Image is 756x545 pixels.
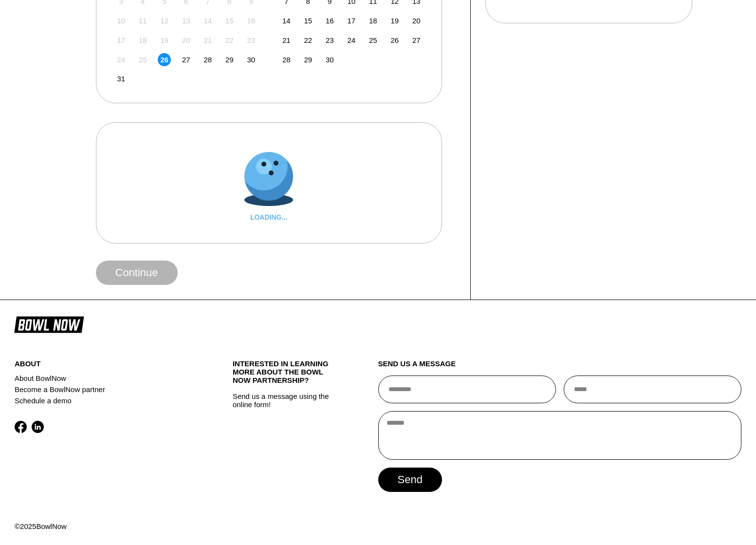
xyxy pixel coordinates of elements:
[180,34,193,47] div: Not available Wednesday, August 20th, 2025
[201,53,214,66] div: Choose Thursday, August 28th, 2025
[323,53,336,66] div: Choose Tuesday, September 30th, 2025
[301,14,314,27] div: Choose Monday, September 15th, 2025
[136,14,149,27] div: Not available Monday, August 11th, 2025
[158,53,171,66] div: Choose Tuesday, August 26th, 2025
[136,53,149,66] div: Not available Monday, August 25th, 2025
[345,34,358,47] div: Choose Wednesday, September 24th, 2025
[244,53,258,66] div: Choose Saturday, August 30th, 2025
[158,14,171,27] div: Not available Tuesday, August 12th, 2025
[378,468,442,492] button: send
[323,14,336,27] div: Choose Tuesday, September 16th, 2025
[223,14,236,27] div: Not available Friday, August 15th, 2025
[367,34,380,47] div: Choose Thursday, September 25th, 2025
[280,34,293,47] div: Choose Sunday, September 21st, 2025
[301,53,314,66] div: Choose Monday, September 29th, 2025
[345,14,358,27] div: Choose Wednesday, September 17th, 2025
[410,14,423,27] div: Choose Saturday, September 20th, 2025
[114,14,128,27] div: Not available Sunday, August 10th, 2025
[244,14,258,27] div: Not available Saturday, August 16th, 2025
[15,359,196,373] div: about
[201,34,214,47] div: Not available Thursday, August 21st, 2025
[114,34,128,47] div: Not available Sunday, August 17th, 2025
[233,359,342,392] div: INTERESTED IN LEARNING MORE ABOUT THE BOWL NOW PARTNERSHIP?
[15,522,741,530] div: © 2025 BowlNow
[136,34,149,47] div: Not available Monday, August 18th, 2025
[158,34,171,47] div: Not available Tuesday, August 19th, 2025
[233,338,342,522] div: Send us a message using the online form!
[388,34,401,47] div: Choose Friday, September 26th, 2025
[388,14,401,27] div: Choose Friday, September 19th, 2025
[15,395,196,406] a: Schedule a demo
[280,53,293,66] div: Choose Sunday, September 28th, 2025
[378,359,742,376] div: send us a message
[244,213,293,221] div: LOADING...
[367,14,380,27] div: Choose Thursday, September 18th, 2025
[180,53,193,66] div: Choose Wednesday, August 27th, 2025
[223,34,236,47] div: Not available Friday, August 22nd, 2025
[280,14,293,27] div: Choose Sunday, September 14th, 2025
[180,14,193,27] div: Not available Wednesday, August 13th, 2025
[15,384,196,395] a: Become a BowlNow partner
[244,34,258,47] div: Not available Saturday, August 23rd, 2025
[114,72,128,85] div: Choose Sunday, August 31st, 2025
[323,34,336,47] div: Choose Tuesday, September 23rd, 2025
[301,34,314,47] div: Choose Monday, September 22nd, 2025
[15,373,196,384] a: About BowlNow
[223,53,236,66] div: Choose Friday, August 29th, 2025
[201,14,214,27] div: Not available Thursday, August 14th, 2025
[114,53,128,66] div: Not available Sunday, August 24th, 2025
[410,34,423,47] div: Choose Saturday, September 27th, 2025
